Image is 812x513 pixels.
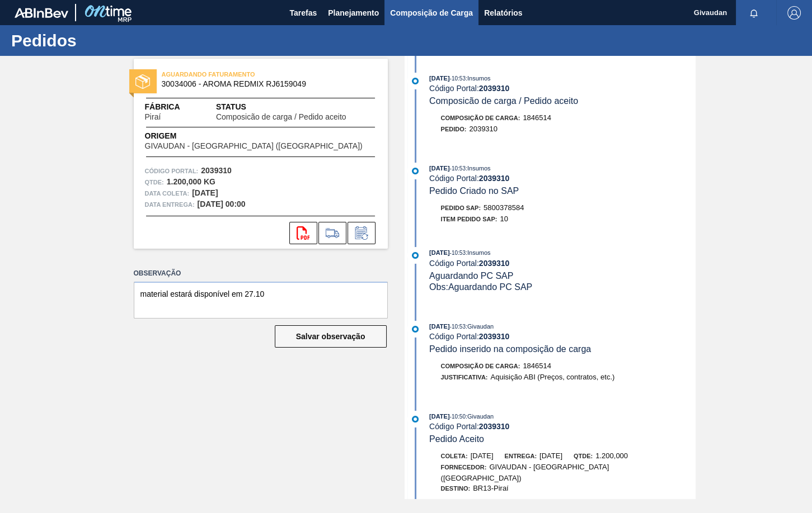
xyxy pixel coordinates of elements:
span: Qtde : [145,177,164,188]
span: 30034006 - AROMA REDMIX RJ6159049 [162,80,365,88]
div: Código Portal: [429,174,695,183]
span: [DATE] [429,249,449,256]
span: Qtde: [574,453,593,459]
strong: [DATE] 00:00 [198,199,246,208]
span: Planejamento [328,6,379,20]
div: Código Portal: [429,84,695,93]
span: Entrega: [505,453,537,459]
img: atual [412,168,419,174]
span: Item pedido SAP: [441,216,497,222]
span: 1846514 [523,362,551,370]
span: Tarefas [289,6,317,20]
span: Composição de Carga : [441,115,520,121]
span: [DATE] [429,75,449,82]
div: Abrir arquivo PDF [289,222,317,244]
div: Código Portal: [429,422,695,431]
span: Composicão de carga / Pedido aceito [216,113,346,121]
img: status [135,74,150,89]
button: Notificações [736,5,772,21]
strong: [DATE] [192,188,218,197]
span: Obs: Aguardando PC SAP [429,282,532,292]
span: 10 [500,215,508,223]
span: Origem [145,130,377,142]
img: atual [412,252,419,259]
span: Pedido inserido na composição de carga [429,344,591,354]
span: - 10:53 [450,75,466,82]
span: [DATE] [429,323,449,330]
span: Pedido Aceito [429,434,484,444]
span: Destino: [441,485,471,492]
span: [DATE] [429,413,449,420]
span: [DATE] [539,452,562,460]
div: Informar alteração no pedido [348,222,376,244]
span: Coleta: [441,453,468,459]
span: - 10:53 [450,250,466,256]
strong: 2039310 [479,259,510,268]
span: Aguardando PC SAP [429,271,513,281]
strong: 2039310 [479,174,510,183]
span: : Givaudan [466,413,494,420]
textarea: material estará disponível em 27.10 [134,282,388,319]
span: - 10:50 [450,414,466,420]
span: : Insumos [466,75,491,82]
strong: 2039310 [479,332,510,341]
span: - 10:53 [450,165,466,172]
img: TNhmsLtSVTkK8tSr43FrP2fwEKptu5GPRR3wAAAABJRU5ErkJggg== [15,8,68,18]
strong: 1.200,000 KG [167,177,215,186]
span: Relatórios [484,6,522,20]
span: : Insumos [466,249,491,256]
div: Ir para Composição de Carga [318,222,346,244]
span: GIVAUDAN - [GEOGRAPHIC_DATA] ([GEOGRAPHIC_DATA]) [145,142,363,150]
span: Fornecedor: [441,464,487,471]
img: atual [412,78,419,84]
span: Composição de Carga [390,6,473,20]
span: [DATE] [471,452,494,460]
h1: Pedidos [11,34,210,47]
label: Observação [134,265,388,282]
span: Pedido SAP: [441,205,481,211]
span: Composição de Carga : [441,363,520,369]
img: Logout [787,6,801,20]
span: Data coleta: [145,188,190,199]
span: : Givaudan [466,323,494,330]
span: Pedido : [441,126,467,132]
span: Fábrica [145,101,196,113]
span: Status [216,101,377,113]
span: 1846514 [523,113,551,122]
span: - 10:53 [450,324,466,330]
div: Código Portal: [429,259,695,268]
span: GIVAUDAN - [GEOGRAPHIC_DATA] ([GEOGRAPHIC_DATA]) [441,463,609,482]
span: BR13-Piraí [473,484,509,492]
span: 5800378584 [484,203,524,212]
span: Composicão de carga / Pedido aceito [429,96,578,106]
div: Código Portal: [429,332,695,341]
span: Piraí [145,113,161,121]
span: 2039310 [469,125,497,133]
strong: 2039310 [479,84,510,93]
span: : Insumos [466,165,491,172]
span: Pedido Criado no SAP [429,186,519,196]
img: atual [412,416,419,422]
span: AGUARDANDO FATURAMENTO [162,69,318,80]
span: Aquisição ABI (Preços, contratos, etc.) [490,373,614,381]
span: Código Portal: [145,165,199,177]
strong: 2039310 [201,166,232,175]
img: atual [412,326,419,332]
button: Salvar observação [275,325,387,348]
span: [DATE] [429,165,449,172]
span: 1.200,000 [595,452,628,460]
strong: 2039310 [479,422,510,431]
span: Justificativa: [441,374,488,381]
span: Data entrega: [145,199,195,210]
